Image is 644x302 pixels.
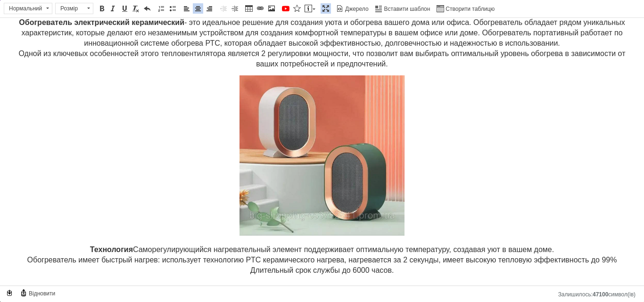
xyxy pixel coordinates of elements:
[204,3,215,14] a: По правому краю
[335,3,370,14] a: Джерело
[303,3,317,14] a: Вставити повідомлення
[55,3,93,14] a: Розмір
[193,3,203,14] a: По центру
[142,3,152,14] a: Повернути (Ctrl+Z)
[558,289,640,298] div: Кiлькiсть символiв
[281,3,291,14] a: Додати відео з YouTube
[218,3,229,14] a: Зменшити відступ
[119,3,130,14] a: Підкреслений (Ctrl+U)
[19,0,626,49] span: - это идеальное решение для создания уюта и обогрева вашего дома или офиса. Обогреватель обладает...
[344,5,369,13] span: Джерело
[27,290,55,298] span: Відновити
[230,3,240,14] a: Збільшити відступ
[156,3,166,14] a: Вставити/видалити нумерований список
[18,288,57,298] a: Відновити
[255,3,265,14] a: Вставити/Редагувати посилання (Ctrl+L)
[444,5,495,13] span: Створити таблицю
[374,3,432,14] a: Вставити шаблон
[56,3,84,14] span: Розмір
[593,291,608,298] span: 47100
[131,3,141,14] a: Видалити форматування
[9,57,635,221] p: ​​​​​​​
[19,0,184,8] strong: Обогреватель электрический керамический
[27,228,617,256] span: Саморегулирующийся нагревательный элемент поддерживает оптимальную температуру, создавая уют в ва...
[321,3,331,14] a: Максимізувати
[90,228,133,236] strong: Технология
[167,3,178,14] a: Вставити/видалити маркований список
[244,3,254,14] a: Таблиця
[182,3,192,14] a: По лівому краю
[266,3,277,14] a: Зображення
[4,288,15,298] a: Зробити резервну копію зараз
[435,3,496,14] a: Створити таблицю
[4,3,52,14] a: Нормальний
[97,3,107,14] a: Жирний (Ctrl+B)
[383,5,430,13] span: Вставити шаблон
[4,3,43,14] span: Нормальний
[108,3,118,14] a: Курсив (Ctrl+I)
[292,3,302,14] a: Вставити іконку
